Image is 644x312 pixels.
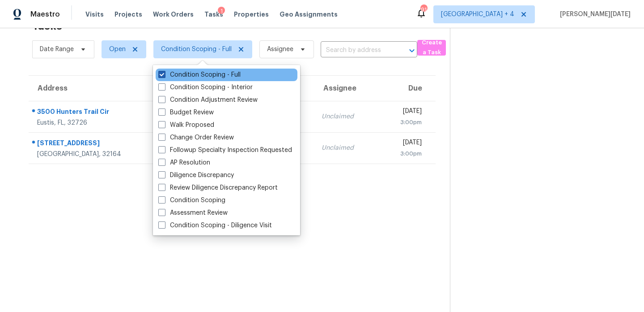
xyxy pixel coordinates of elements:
[37,118,157,127] div: Eustis, FL, 32726
[114,10,142,19] span: Projects
[385,107,421,118] div: [DATE]
[322,112,371,121] div: Unclaimed
[314,76,378,101] th: Assignee
[420,5,427,14] div: 91
[85,10,104,19] span: Visits
[158,221,272,230] label: Condition Scoping - Diligence Visit
[30,10,60,19] span: Maestro
[385,138,421,149] div: [DATE]
[37,107,157,118] div: 3500 Hunters Trail Cir
[40,45,74,54] span: Date Range
[267,45,293,54] span: Assignee
[218,7,225,16] div: 1
[556,10,631,19] span: [PERSON_NAME][DATE]
[406,44,418,57] button: Open
[153,10,194,19] span: Work Orders
[441,10,514,19] span: [GEOGRAPHIC_DATA] + 4
[158,146,292,155] label: Followup Specialty Inspection Requested
[322,143,371,152] div: Unclaimed
[158,196,225,205] label: Condition Scoping
[321,43,392,57] input: Search by address
[158,108,214,117] label: Budget Review
[204,11,223,17] span: Tasks
[158,121,214,130] label: Walk Proposed
[158,95,258,104] label: Condition Adjustment Review
[37,150,157,159] div: [GEOGRAPHIC_DATA], 32164
[417,40,446,56] button: Create a Task
[158,183,278,192] label: Review Diligence Discrepancy Report
[158,158,210,167] label: AP Resolution
[161,45,232,54] span: Condition Scoping - Full
[158,83,253,92] label: Condition Scoping - Interior
[158,133,234,142] label: Change Order Review
[32,22,62,30] h2: Tasks
[158,70,241,79] label: Condition Scoping - Full
[37,139,157,150] div: [STREET_ADDRESS]
[385,118,421,127] div: 3:00pm
[109,45,126,54] span: Open
[29,76,165,101] th: Address
[234,10,269,19] span: Properties
[158,171,234,180] label: Diligence Discrepancy
[158,208,228,217] label: Assessment Review
[377,76,435,101] th: Due
[280,10,338,19] span: Geo Assignments
[385,149,421,158] div: 3:00pm
[422,38,441,58] span: Create a Task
